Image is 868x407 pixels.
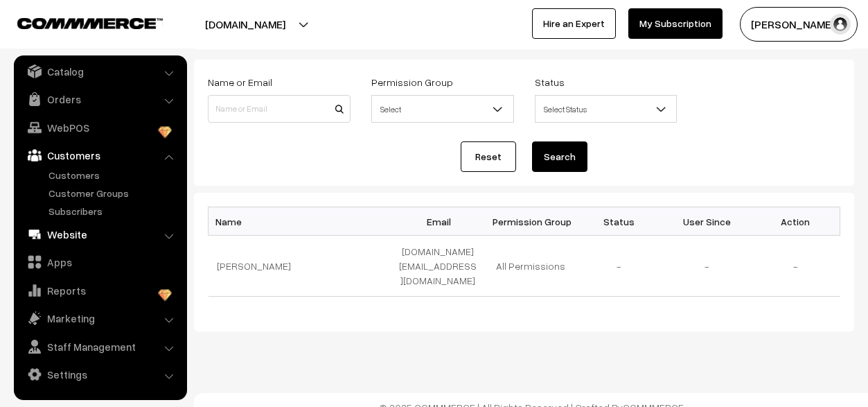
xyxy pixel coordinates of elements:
[17,222,182,247] a: Website
[17,143,182,168] a: Customers
[752,236,840,297] td: -
[371,75,453,89] label: Permission Group
[486,207,575,236] th: Permission Group
[535,97,677,121] span: Select Status
[532,141,587,172] button: Search
[17,278,182,303] a: Reports
[461,141,516,172] a: Reset
[663,236,752,297] td: -
[208,75,272,89] label: Name or Email
[17,334,182,359] a: Staff Management
[45,204,182,218] a: Subscribers
[17,87,182,112] a: Orders
[398,207,486,236] th: Email
[17,362,182,387] a: Settings
[663,207,752,236] th: User Since
[157,7,334,42] button: [DOMAIN_NAME]
[628,8,723,39] a: My Subscription
[535,95,677,123] span: Select Status
[17,14,139,31] a: COMMMERCE
[535,75,565,89] label: Status
[17,115,182,140] a: WebPOS
[752,207,840,236] th: Action
[486,236,575,297] td: All Permissions
[209,207,398,236] th: Name
[17,250,182,275] a: Apps
[209,236,398,297] td: [PERSON_NAME]
[398,236,486,297] td: [DOMAIN_NAME][EMAIL_ADDRESS][DOMAIN_NAME]
[17,18,163,28] img: COMMMERCE
[45,186,182,200] a: Customer Groups
[372,97,513,121] span: Select
[574,236,663,297] td: -
[45,168,182,182] a: Customers
[371,95,514,123] span: Select
[532,8,616,39] a: Hire an Expert
[830,14,851,35] img: user
[740,7,858,42] button: [PERSON_NAME]
[208,95,351,123] input: Name or Email
[17,306,182,331] a: Marketing
[17,59,182,84] a: Catalog
[574,207,663,236] th: Status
